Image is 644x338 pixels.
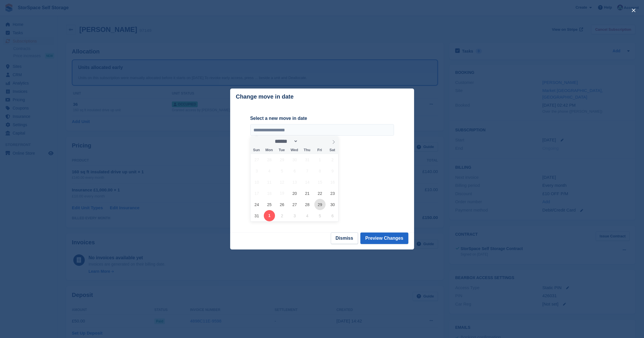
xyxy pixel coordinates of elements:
span: September 5, 2025 [314,210,326,221]
span: August 31, 2025 [251,210,262,221]
span: August 5, 2025 [276,165,288,176]
span: September 1, 2025 [264,210,275,221]
span: Sun [250,148,263,152]
span: August 26, 2025 [276,199,288,210]
span: Wed [288,148,301,152]
span: July 29, 2025 [276,154,288,165]
button: Preview Changes [360,233,408,244]
span: August 3, 2025 [251,165,262,176]
label: Select a new move in date [250,115,394,122]
span: September 2, 2025 [276,210,288,221]
span: Mon [263,148,275,152]
span: August 6, 2025 [289,165,300,176]
span: August 7, 2025 [302,165,313,176]
span: August 24, 2025 [251,199,262,210]
button: Dismiss [331,233,358,244]
span: August 15, 2025 [314,176,326,188]
span: August 28, 2025 [302,199,313,210]
span: August 17, 2025 [251,188,262,199]
span: August 10, 2025 [251,176,262,188]
span: July 30, 2025 [289,154,300,165]
span: August 30, 2025 [327,199,338,210]
span: August 23, 2025 [327,188,338,199]
span: August 12, 2025 [276,176,288,188]
span: August 25, 2025 [264,199,275,210]
button: close [629,6,638,15]
span: July 31, 2025 [302,154,313,165]
input: Year [298,138,316,144]
p: Change move in date [236,93,294,100]
span: September 6, 2025 [327,210,338,221]
span: August 2, 2025 [327,154,338,165]
span: August 27, 2025 [289,199,300,210]
span: August 18, 2025 [264,188,275,199]
span: August 22, 2025 [314,188,326,199]
span: Sat [326,148,339,152]
span: Thu [301,148,313,152]
span: August 16, 2025 [327,176,338,188]
span: August 20, 2025 [289,188,300,199]
span: September 3, 2025 [289,210,300,221]
span: Fri [313,148,326,152]
span: August 11, 2025 [264,176,275,188]
select: Month [273,138,298,144]
span: August 29, 2025 [314,199,326,210]
span: July 28, 2025 [264,154,275,165]
span: August 13, 2025 [289,176,300,188]
span: August 19, 2025 [276,188,288,199]
span: September 4, 2025 [302,210,313,221]
span: August 8, 2025 [314,165,326,176]
span: August 21, 2025 [302,188,313,199]
span: August 14, 2025 [302,176,313,188]
span: Tue [275,148,288,152]
span: August 4, 2025 [264,165,275,176]
span: July 27, 2025 [251,154,262,165]
span: August 1, 2025 [314,154,326,165]
span: August 9, 2025 [327,165,338,176]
